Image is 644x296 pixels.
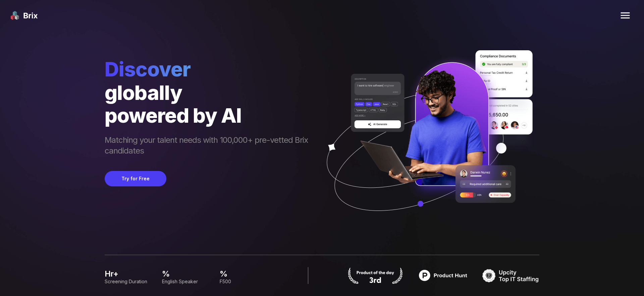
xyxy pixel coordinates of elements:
[162,269,211,279] span: %
[105,81,315,104] div: globally
[162,278,211,285] div: English Speaker
[105,57,315,81] span: Discover
[105,269,154,279] span: hr+
[482,267,539,284] img: TOP IT STAFFING
[105,104,315,127] div: powered by AI
[315,50,539,231] img: ai generate
[220,269,269,279] span: %
[105,171,166,186] button: Try for Free
[105,135,315,158] span: Matching your talent needs with 100,000+ pre-vetted Brix candidates
[347,267,404,284] img: product hunt badge
[220,278,269,285] div: F500
[105,278,154,285] div: Screening duration
[415,267,472,284] img: product hunt badge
